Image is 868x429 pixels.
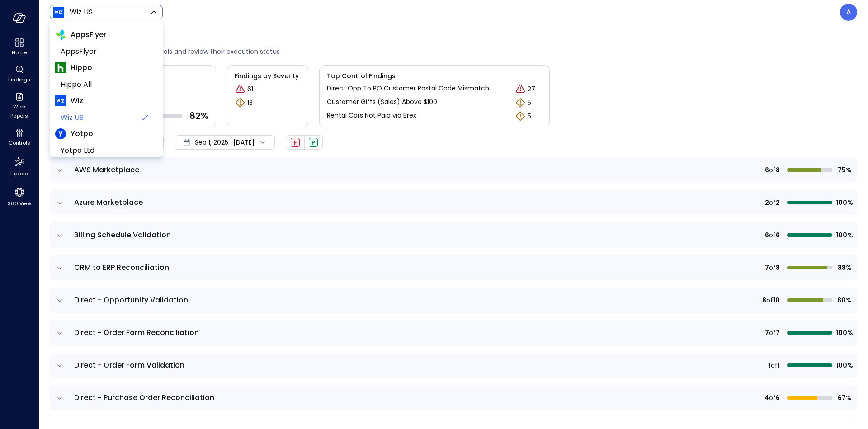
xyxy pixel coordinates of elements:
[71,62,92,73] span: Hippo
[55,95,66,106] img: Wiz
[55,109,157,126] li: Wiz US
[55,142,157,159] li: Yotpo Ltd
[71,95,83,106] span: Wiz
[55,62,66,73] img: Hippo
[55,29,66,40] img: AppsFlyer
[71,128,93,139] span: Yotpo
[61,46,150,57] span: AppsFlyer
[61,79,150,90] span: Hippo All
[71,29,106,40] span: AppsFlyer
[55,43,157,60] li: AppsFlyer
[61,112,136,123] span: Wiz US
[61,145,150,156] span: Yotpo Ltd
[55,76,157,93] li: Hippo All
[55,128,66,139] img: Yotpo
